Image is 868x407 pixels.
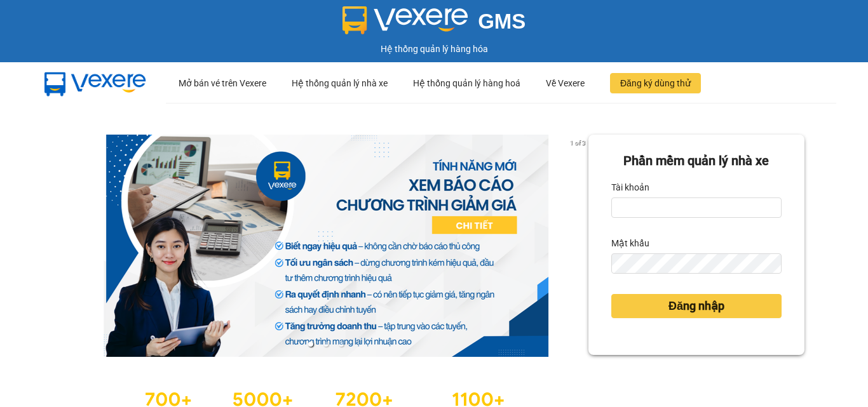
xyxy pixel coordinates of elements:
button: next slide / item [571,135,588,357]
div: Mở bán vé trên Vexere [179,63,266,103]
span: Đăng ký dùng thử [620,76,691,90]
input: Tài khoản [611,197,782,218]
button: Đăng nhập [611,294,782,318]
div: Về Vexere [546,63,585,103]
button: previous slide / item [64,135,81,357]
a: GMS [342,19,526,29]
li: slide item 1 [308,342,313,347]
label: Tài khoản [611,177,649,197]
label: Mật khẩu [611,233,649,253]
li: slide item 3 [339,342,344,347]
p: 1 of 3 [566,135,588,151]
img: logo 2 [342,6,468,34]
div: Phần mềm quản lý nhà xe [611,151,782,171]
div: Hệ thống quản lý nhà xe [292,63,388,103]
div: Hệ thống quản lý hàng hóa [3,42,865,56]
span: Đăng nhập [668,297,724,315]
input: Mật khẩu [611,253,782,274]
button: Đăng ký dùng thử [610,73,701,93]
img: mbUUG5Q.png [32,62,159,104]
span: GMS [478,10,526,33]
div: Hệ thống quản lý hàng hoá [413,63,520,103]
li: slide item 2 [323,342,329,347]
